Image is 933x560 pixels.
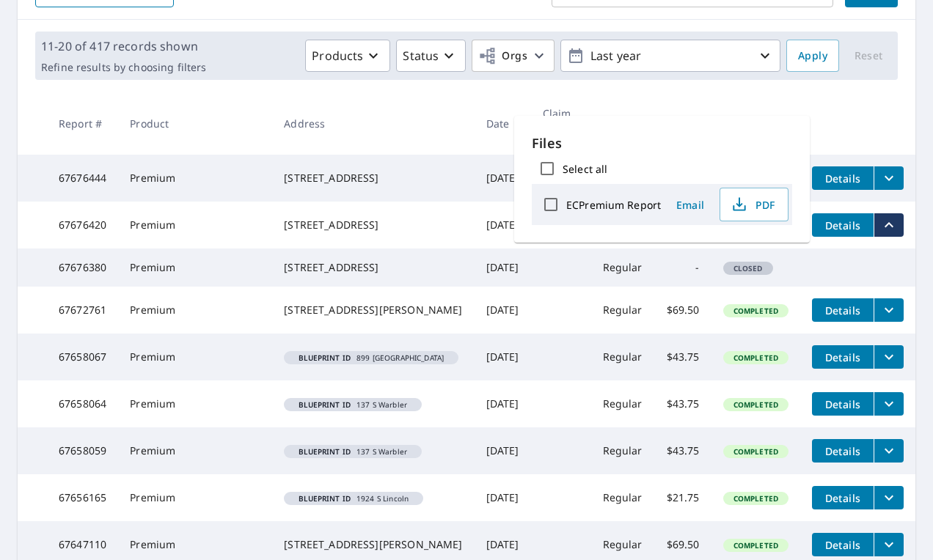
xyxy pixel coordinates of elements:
[284,260,462,275] div: [STREET_ADDRESS]
[720,188,789,221] button: PDF
[560,40,780,72] button: Last year
[531,92,591,155] th: Claim ID
[798,47,827,65] span: Apply
[812,439,874,463] button: detailsBtn-67658059
[725,399,787,410] span: Completed
[41,37,206,55] p: 11-20 of 417 records shown
[47,380,118,427] td: 67658064
[655,474,711,521] td: $21.75
[290,401,416,408] span: 137 S Warbler
[475,248,531,287] td: [DATE]
[47,334,118,380] td: 67658067
[655,380,711,427] td: $43.75
[725,446,787,457] span: Completed
[118,427,272,474] td: Premium
[396,40,466,72] button: Status
[475,202,531,248] td: [DATE]
[118,92,272,155] th: Product
[284,218,462,232] div: [STREET_ADDRESS]
[821,350,865,364] span: Details
[532,133,792,153] p: Files
[821,444,865,458] span: Details
[299,495,351,502] em: Blueprint ID
[591,474,655,521] td: Regular
[673,198,708,212] span: Email
[475,380,531,427] td: [DATE]
[118,334,272,380] td: Premium
[299,448,351,455] em: Blueprint ID
[591,248,655,287] td: Regular
[812,345,874,369] button: detailsBtn-67658067
[47,248,118,287] td: 67676380
[591,427,655,474] td: Regular
[305,40,390,72] button: Products
[821,172,865,185] span: Details
[874,533,904,556] button: filesDropdownBtn-67647110
[821,491,865,505] span: Details
[585,43,756,69] p: Last year
[475,287,531,334] td: [DATE]
[786,40,839,72] button: Apply
[118,155,272,202] td: Premium
[725,263,772,273] span: Closed
[472,40,555,72] button: Orgs
[591,287,655,334] td: Regular
[655,334,711,380] td: $43.75
[284,171,462,185] div: [STREET_ADDRESS]
[299,401,351,408] em: Blueprint ID
[290,448,416,455] span: 137 S Warbler
[729,196,776,213] span: PDF
[812,213,874,237] button: detailsBtn-67676420
[272,92,474,155] th: Address
[475,334,531,380] td: [DATE]
[284,303,462,317] div: [STREET_ADDRESS][PERSON_NAME]
[725,493,787,504] span: Completed
[591,334,655,380] td: Regular
[118,380,272,427] td: Premium
[41,61,206,74] p: Refine results by choosing filters
[475,427,531,474] td: [DATE]
[563,162,607,176] label: Select all
[874,213,904,237] button: filesDropdownBtn-67676420
[475,474,531,521] td: [DATE]
[47,202,118,248] td: 67676420
[874,166,904,190] button: filesDropdownBtn-67676444
[812,533,874,556] button: detailsBtn-67647110
[290,495,417,502] span: 1924 S Lincoln
[299,354,351,361] em: Blueprint ID
[812,486,874,509] button: detailsBtn-67656165
[47,287,118,334] td: 67672761
[566,198,661,212] label: ECPremium Report
[874,439,904,463] button: filesDropdownBtn-67658059
[47,155,118,202] td: 67676444
[821,538,865,552] span: Details
[47,474,118,521] td: 67656165
[874,298,904,322] button: filesDropdownBtn-67672761
[821,218,865,232] span: Details
[47,427,118,474] td: 67658059
[874,486,904,509] button: filesDropdownBtn-67656165
[725,306,787,316] span: Completed
[655,92,711,155] th: Cost
[711,92,800,155] th: Status
[725,540,787,550] span: Completed
[118,287,272,334] td: Premium
[821,397,865,411] span: Details
[118,248,272,287] td: Premium
[47,92,118,155] th: Report #
[655,248,711,287] td: -
[475,155,531,202] td: [DATE]
[655,427,711,474] td: $43.75
[812,392,874,416] button: detailsBtn-67658064
[821,303,865,317] span: Details
[812,298,874,322] button: detailsBtn-67672761
[874,392,904,416] button: filesDropdownBtn-67658064
[667,194,714,216] button: Email
[655,287,711,334] td: $69.50
[874,345,904,369] button: filesDropdownBtn-67658067
[403,47,439,65] p: Status
[284,537,462,552] div: [STREET_ADDRESS][PERSON_NAME]
[312,47,363,65] p: Products
[118,474,272,521] td: Premium
[290,354,453,361] span: 899 [GEOGRAPHIC_DATA]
